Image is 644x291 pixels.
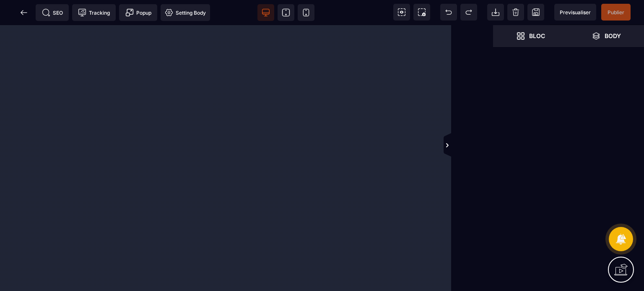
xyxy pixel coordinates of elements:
[493,25,569,47] span: Open Blocks
[393,4,410,21] span: View components
[42,8,63,17] span: SEO
[529,33,545,39] strong: Bloc
[608,9,624,15] span: Publier
[165,8,206,17] span: Setting Body
[605,33,621,39] strong: Body
[560,9,591,15] span: Previsualiser
[125,8,151,17] span: Popup
[413,4,430,21] span: Screenshot
[78,8,110,17] span: Tracking
[569,25,644,47] span: Open Layer Manager
[554,4,596,21] span: Preview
